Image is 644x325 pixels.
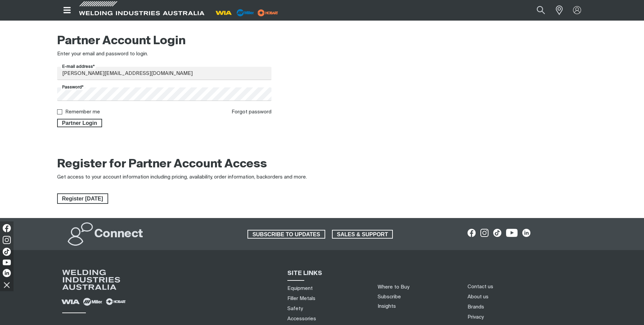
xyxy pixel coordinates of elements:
[57,50,272,58] div: Enter your email and password to login.
[468,293,488,300] a: About us
[232,109,271,114] a: Forgot password
[287,315,316,322] a: Accessories
[287,305,303,312] a: Safety
[94,227,143,242] h2: Connect
[3,269,11,277] img: LinkedIn
[378,285,409,290] a: Where to Buy
[287,295,315,302] a: Filler Metals
[3,260,11,265] img: YouTube
[57,119,102,128] button: Partner Login
[1,279,13,291] img: hide socials
[3,224,11,232] img: Facebook
[468,314,484,321] a: Privacy
[256,8,280,18] img: miller
[248,230,325,239] span: SUBSCRIBE TO UPDATES
[521,3,552,18] input: Product name or item number...
[65,109,100,114] label: Remember me
[247,230,325,239] a: SUBSCRIBE TO UPDATES
[332,230,393,239] a: SALES & SUPPORT
[378,304,396,309] a: Insights
[287,285,313,292] a: Equipment
[378,294,401,299] a: Subscribe
[468,303,484,310] a: Brands
[529,3,552,18] button: Search products
[58,119,102,128] span: Partner Login
[57,174,307,180] span: Get access to your account information including pricing, availability, order information, backor...
[468,283,493,290] a: Contact us
[58,193,108,204] span: Register [DATE]
[3,236,11,244] img: Instagram
[57,193,108,204] a: Register Today
[256,10,280,15] a: miller
[57,34,272,49] h2: Partner Account Login
[3,248,11,256] img: TikTok
[57,157,267,172] h2: Register for Partner Account Access
[287,270,322,276] span: SITE LINKS
[333,230,392,239] span: SALES & SUPPORT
